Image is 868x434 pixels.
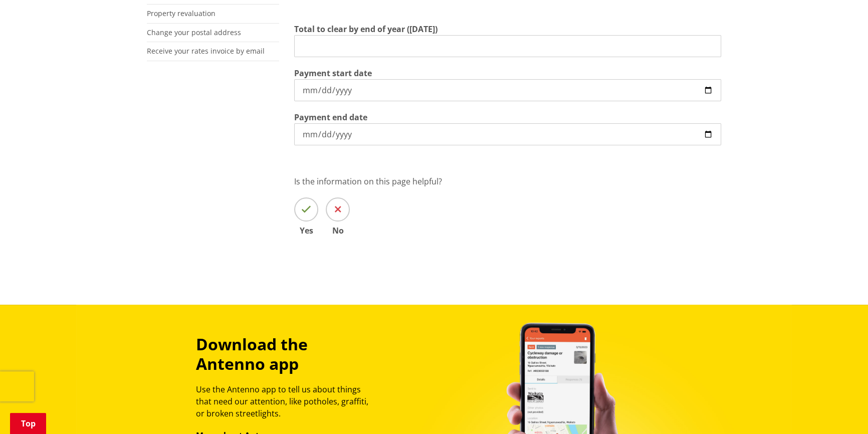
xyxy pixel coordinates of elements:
p: Is the information on this page helpful? [294,175,721,187]
span: Yes [294,227,318,235]
a: Change your postal address [147,28,241,37]
iframe: Messenger Launcher [822,392,858,428]
h3: Download the Antenno app [196,335,377,373]
a: Top [10,413,46,434]
label: Payment start date [294,67,372,79]
a: Receive your rates invoice by email [147,46,265,56]
label: Total to clear by end of year ([DATE]) [294,23,438,35]
span: No [326,227,350,235]
p: Use the Antenno app to tell us about things that need our attention, like potholes, graffiti, or ... [196,383,377,419]
label: Payment end date [294,111,367,123]
a: Property revaluation [147,9,215,18]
